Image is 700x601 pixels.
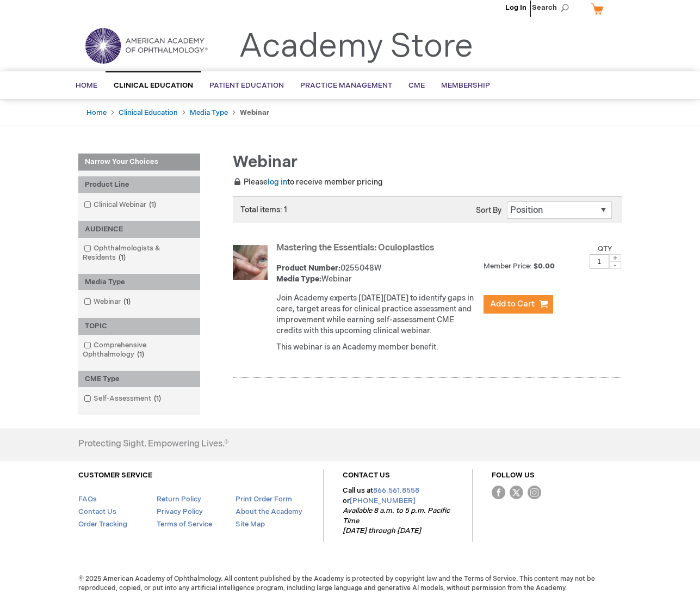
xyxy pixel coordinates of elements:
a: Order Tracking [78,520,127,529]
div: CME Type [78,371,200,388]
a: Clinical Webinar1 [81,200,160,210]
span: Patient Education [209,81,284,90]
button: Add to Cart [484,295,553,314]
strong: Media Type: [276,274,321,284]
a: log in [268,177,287,187]
a: Mastering the Essentials: Oculoplastics [276,243,434,253]
a: CUSTOMER SERVICE [78,471,152,480]
strong: Product Number: [276,263,340,273]
a: Self-Assessment1 [81,394,165,404]
span: Practice Management [300,81,392,90]
a: Media Type [190,108,228,117]
span: Membership [441,81,490,90]
img: Mastering the Essentials: Oculoplastics [233,245,268,280]
span: 1 [116,253,128,262]
label: Qty [598,244,612,253]
a: Log In [505,3,526,12]
div: TOPIC [78,318,200,335]
div: 0255048W Webinar [276,263,478,285]
span: 1 [121,297,133,306]
div: Media Type [78,274,200,291]
p: Join Academy experts [DATE][DATE] to identify gaps in care, target areas for clinical practice as... [276,293,478,336]
p: This webinar is an Academy member benefit. [276,342,478,353]
span: 1 [134,350,147,359]
label: Sort By [476,206,501,215]
span: Home [76,81,97,90]
span: Please to receive member pricing [233,177,383,187]
a: Comprehensive Ophthalmology1 [81,340,197,360]
p: Call us at or [343,486,453,536]
a: Home [86,108,107,117]
span: Webinar [233,152,298,172]
span: 1 [146,200,159,209]
a: About the Academy [236,507,302,516]
div: Product Line [78,176,200,193]
a: Clinical Education [119,108,178,117]
span: CME [408,81,425,90]
a: 866.561.8558 [373,486,419,495]
img: Facebook [492,486,505,499]
strong: Webinar [240,108,269,117]
a: [PHONE_NUMBER] [350,496,416,505]
h4: Protecting Sight. Empowering Lives.® [78,439,228,449]
a: Terms of Service [157,520,212,529]
a: Site Map [236,520,265,529]
a: Academy Store [239,27,473,66]
a: FOLLOW US [492,471,535,480]
strong: Member Price: [484,262,532,271]
span: Clinical Education [114,81,193,90]
a: Webinar1 [81,297,135,307]
span: © 2025 American Academy of Ophthalmology. All content published by the Academy is protected by co... [70,574,630,593]
a: FAQs [78,495,97,504]
input: Qty [590,254,609,269]
a: Contact Us [78,507,116,516]
span: Add to Cart [490,299,535,309]
em: Available 8 a.m. to 5 p.m. Pacific Time [DATE] through [DATE] [343,506,450,535]
a: Return Policy [157,495,201,504]
a: CONTACT US [343,471,390,480]
strong: Narrow Your Choices [78,154,200,171]
img: instagram [528,486,541,499]
span: 1 [151,394,164,403]
span: Total items: 1 [240,205,287,214]
span: $0.00 [534,262,556,271]
a: Privacy Policy [157,507,203,516]
a: Print Order Form [236,495,292,504]
div: AUDIENCE [78,221,200,238]
a: Ophthalmologists & Residents1 [81,243,197,263]
img: Twitter [510,486,523,499]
